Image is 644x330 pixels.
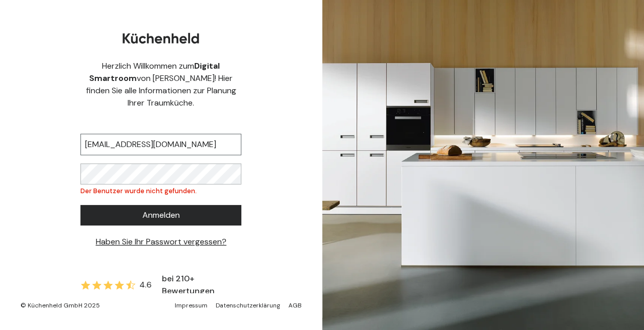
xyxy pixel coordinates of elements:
div: Herzlich Willkommen zum von [PERSON_NAME]! Hier finden Sie alle Informationen zur Planung Ihrer T... [80,60,241,109]
input: E-Mail-Adresse [80,134,241,155]
button: Anmelden [80,205,241,225]
a: Impressum [175,301,207,310]
span: 4.6 [139,279,152,291]
small: Der Benutzer wurde nicht gefunden. [80,187,197,195]
img: Kuechenheld logo [122,33,199,44]
b: Digital Smartroom [89,60,220,84]
span: bei 210+ Bewertungen [162,273,241,297]
a: Haben Sie Ihr Passwort vergessen? [96,236,226,247]
div: © Küchenheld GmbH 2025 [20,301,100,310]
a: AGB [288,301,302,310]
span: Anmelden [142,209,180,221]
a: Datenschutzerklärung [216,301,280,310]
